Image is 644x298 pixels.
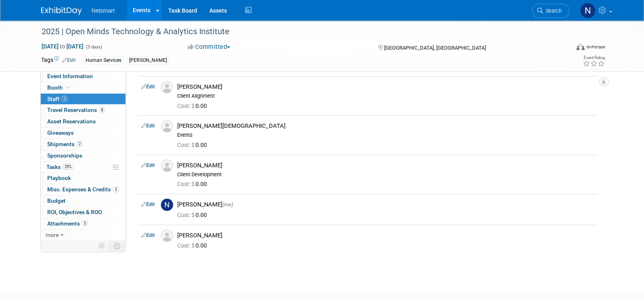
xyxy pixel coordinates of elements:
span: Playbook [47,175,71,181]
div: Client Development [177,171,594,178]
span: to [59,43,66,50]
span: Event Information [47,73,93,79]
div: Event Format [521,42,605,55]
img: Associate-Profile-5.png [161,120,173,132]
span: 5 [62,96,68,102]
div: Events [177,132,594,138]
span: Cost: $ [177,142,196,148]
a: Budget [41,195,125,206]
span: 0.00 [177,242,210,249]
span: Shipments [47,141,83,147]
a: Shipments2 [41,139,125,150]
div: [PERSON_NAME] [177,201,594,208]
a: Giveaways [41,127,125,138]
span: [GEOGRAPHIC_DATA], [GEOGRAPHIC_DATA] [384,45,486,51]
span: 0.00 [177,181,210,187]
td: Personalize Event Tab Strip [95,241,109,251]
span: Tasks [46,164,74,170]
a: Attachments5 [41,218,125,229]
span: Travel Reservations [47,107,105,113]
span: [DATE] [DATE] [41,43,84,50]
span: Cost: $ [177,103,196,109]
a: Edit [141,123,155,129]
div: Event Rating [582,56,604,60]
img: ExhibitDay [41,7,82,15]
span: (3 days) [85,44,102,50]
a: Event Information [41,71,125,82]
span: Booth [47,84,72,91]
a: Edit [141,202,155,207]
span: 29% [63,164,74,170]
a: Playbook [41,173,125,184]
span: more [46,232,59,238]
a: Misc. Expenses & Credits3 [41,184,125,195]
span: 8 [99,107,105,113]
div: [PERSON_NAME] [127,56,169,65]
a: Staff5 [41,94,125,105]
div: [PERSON_NAME] [177,162,594,169]
span: Giveaways [47,129,74,136]
td: Toggle Event Tabs [109,241,125,251]
span: 0.00 [177,103,210,109]
span: Budget [47,197,66,204]
span: (me) [222,202,233,208]
div: [PERSON_NAME] [177,83,594,91]
a: Travel Reservations8 [41,105,125,116]
span: ROI, Objectives & ROO [47,209,102,215]
span: Sponsorships [47,152,82,159]
div: Client Alignment [177,93,594,99]
i: Booth reservation complete [66,85,70,90]
span: Staff [47,96,68,102]
a: Edit [141,162,155,168]
span: Attachments [47,220,88,227]
div: [PERSON_NAME][DEMOGRAPHIC_DATA] [177,122,594,130]
span: 0.00 [177,142,210,148]
a: ROI, Objectives & ROO [41,207,125,218]
span: Cost: $ [177,242,196,249]
span: Cost: $ [177,181,196,187]
td: Tags [41,56,76,65]
span: Search [543,8,562,14]
span: 3 [113,186,119,193]
div: 2025 | Open Minds Technology & Analytics Institute [39,24,557,39]
a: Edit [141,84,155,90]
a: Search [532,4,569,18]
span: Asset Reservations [47,118,96,125]
img: Associate-Profile-5.png [161,160,173,172]
img: Nina Finn [580,3,596,18]
div: [PERSON_NAME] [177,232,594,239]
span: Netsmart [92,7,115,14]
span: Cost: $ [177,212,196,218]
a: Edit [62,57,76,63]
a: more [41,230,125,241]
img: Associate-Profile-5.png [161,81,173,93]
img: Format-Inperson.png [576,44,585,50]
a: Tasks29% [41,162,125,173]
span: 0.00 [177,212,210,218]
span: Misc. Expenses & Credits [47,186,119,193]
a: Asset Reservations [41,116,125,127]
div: In-Person [586,44,605,50]
button: Committed [185,43,233,51]
span: 2 [77,141,83,147]
a: Sponsorships [41,150,125,161]
div: Human Services [83,56,124,65]
a: Booth [41,82,125,93]
span: 5 [82,220,88,226]
img: Associate-Profile-5.png [161,230,173,242]
a: Edit [141,232,155,238]
img: N.jpg [161,199,173,211]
